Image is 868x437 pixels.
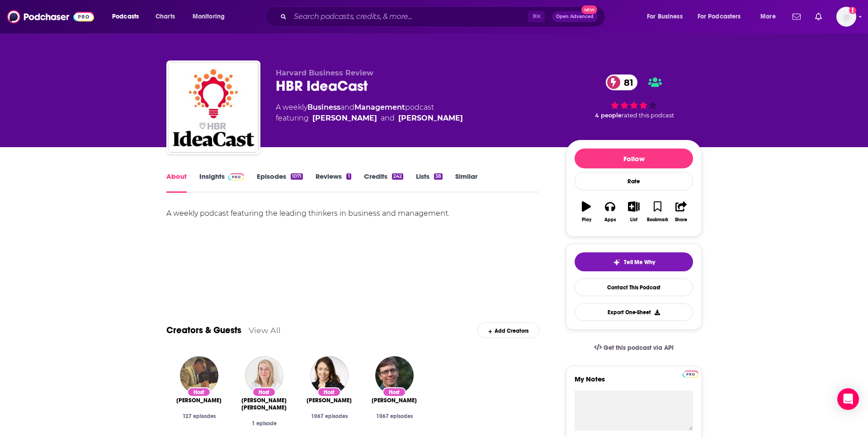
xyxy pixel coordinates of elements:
[156,10,175,23] span: Charts
[575,195,598,228] button: Play
[575,172,693,191] div: Rate
[291,173,303,180] div: 1071
[575,149,693,168] button: Follow
[354,103,405,112] a: Management
[186,9,236,24] button: open menu
[245,356,283,395] img: Sarah Green Carmichael
[392,173,403,180] div: 242
[176,397,222,404] span: [PERSON_NAME]
[760,10,776,23] span: More
[310,356,349,395] img: Alison Beard
[199,172,244,193] a: InsightsPodchaser Pro
[174,413,224,419] div: 127 episodes
[455,172,477,193] a: Similar
[168,62,259,153] img: HBR IdeaCast
[575,375,693,391] label: My Notes
[675,217,687,223] div: Share
[228,173,244,181] img: Podchaser Pro
[372,397,417,404] span: [PERSON_NAME]
[307,103,340,112] a: Business
[670,195,693,228] button: Share
[257,172,303,193] a: Episodes1071
[575,303,693,321] button: Export One-Sheet
[836,7,856,27] span: Logged in as JamesRod2024
[372,397,417,404] a: Curt Nickisch
[239,397,289,411] a: Sarah Green Carmichael
[647,217,668,223] div: Bookmark
[346,173,351,180] div: 1
[176,397,222,404] a: Paul Michelman
[575,279,693,296] a: Contact This Podcast
[369,413,420,419] div: 1067 episodes
[630,217,637,223] div: List
[249,325,281,335] a: View All
[398,113,463,124] a: Curt Nickisch
[166,172,187,193] a: About
[811,9,826,24] a: Show notifications dropdown
[434,173,443,180] div: 38
[624,259,655,266] span: Tell Me Why
[382,387,406,397] div: Host
[187,387,211,397] div: Host
[7,8,94,25] img: Podchaser - Follow, Share and Rate Podcasts
[683,369,698,378] a: Pro website
[595,112,622,119] span: 4 people
[166,325,241,336] a: Creators & Guests
[581,5,598,14] span: New
[312,113,377,124] a: Alison Beard
[836,7,856,27] button: Show profile menu
[340,103,354,112] span: and
[276,102,463,124] div: A weekly podcast
[375,356,414,395] img: Curt Nickisch
[566,69,702,125] div: 81 4 peoplerated this podcast
[166,207,539,220] div: A weekly podcast featuring the leading thinkers in business and management.
[276,69,373,77] span: Harvard Business Review
[307,397,352,404] a: Alison Beard
[364,172,403,193] a: Credits242
[613,259,620,266] img: tell me why sparkle
[575,252,693,271] button: tell me why sparkleTell Me Why
[180,356,218,395] img: Paul Michelman
[381,113,395,124] span: and
[849,7,856,14] svg: Add a profile image
[316,172,351,193] a: Reviews1
[307,397,352,404] span: [PERSON_NAME]
[641,9,694,24] button: open menu
[622,112,674,119] span: rated this podcast
[252,387,276,397] div: Host
[754,9,787,24] button: open menu
[837,388,859,410] div: Open Intercom Messenger
[789,9,804,24] a: Show notifications dropdown
[239,420,289,427] div: 1 episode
[304,413,354,419] div: 1067 episodes
[317,387,341,397] div: Host
[615,74,638,90] span: 81
[276,113,463,124] span: featuring
[150,9,180,24] a: Charts
[239,397,289,411] span: [PERSON_NAME] [PERSON_NAME]
[622,195,646,228] button: List
[112,10,139,23] span: Podcasts
[587,337,681,359] a: Get this podcast via API
[290,9,528,24] input: Search podcasts, credits, & more...
[556,14,594,19] span: Open Advanced
[598,195,622,228] button: Apps
[836,7,856,27] img: User Profile
[647,10,683,23] span: For Business
[698,10,741,23] span: For Podcasters
[193,10,225,23] span: Monitoring
[646,195,669,228] button: Bookmark
[582,217,591,223] div: Play
[528,11,545,23] span: ⌘ K
[606,74,638,90] a: 81
[106,9,151,24] button: open menu
[416,172,443,193] a: Lists38
[604,217,616,223] div: Apps
[552,11,598,22] button: Open AdvancedNew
